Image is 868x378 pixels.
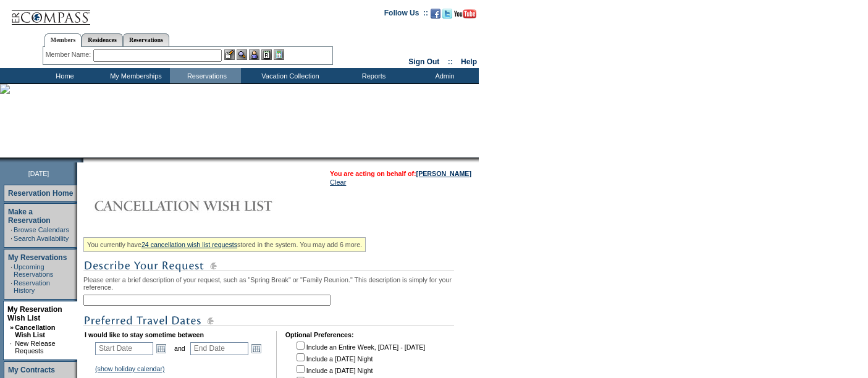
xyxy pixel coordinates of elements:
[170,68,241,83] td: Reservations
[172,340,187,357] td: and
[442,12,452,20] a: Follow us on Twitter
[416,170,471,177] a: [PERSON_NAME]
[11,279,12,294] td: ·
[237,49,247,60] img: View
[8,366,55,374] a: My Contracts
[154,342,168,355] a: Open the calendar popup.
[8,189,73,198] a: Reservation Home
[95,365,165,372] a: (show holiday calendar)
[249,49,259,60] img: Impersonate
[408,57,439,66] a: Sign Out
[10,324,14,331] b: »
[11,226,12,233] td: ·
[408,68,479,83] td: Admin
[431,9,440,19] img: Become our fan on Facebook
[274,49,284,60] img: b_calculator.gif
[384,7,428,22] td: Follow Us ::
[11,263,12,278] td: ·
[83,157,85,162] img: blank.gif
[83,237,366,252] div: You currently have stored in the system. You may add 6 more.
[85,331,204,338] b: I would like to stay sometime between
[8,208,51,225] a: Make a Reservation
[330,178,346,186] a: Clear
[285,331,354,338] b: Optional Preferences:
[14,263,53,278] a: Upcoming Reservations
[461,57,477,66] a: Help
[79,157,83,162] img: promoShadowLeftCorner.gif
[431,12,440,20] a: Become our fan on Facebook
[14,226,69,233] a: Browse Calendars
[190,342,248,355] input: Date format: M/D/Y. Shortcut keys: [T] for Today. [UP] or [.] for Next Day. [DOWN] or [,] for Pre...
[7,305,62,322] a: My Reservation Wish List
[261,49,272,60] img: Reservations
[11,235,12,242] td: ·
[141,241,237,248] a: 24 cancellation wish list requests
[123,33,169,46] a: Reservations
[99,68,170,83] td: My Memberships
[83,193,331,218] img: Cancellation Wish List
[15,340,55,355] a: New Release Requests
[28,68,99,83] td: Home
[14,279,50,294] a: Reservation History
[442,9,452,19] img: Follow us on Twitter
[15,324,55,338] a: Cancellation Wish List
[10,340,14,355] td: ·
[8,253,67,262] a: My Reservations
[241,68,337,83] td: Vacation Collection
[44,33,82,47] a: Members
[250,342,263,355] a: Open the calendar popup.
[448,57,453,66] span: ::
[337,68,408,83] td: Reports
[454,12,476,20] a: Subscribe to our YouTube Channel
[224,49,235,60] img: b_edit.gif
[454,9,476,19] img: Subscribe to our YouTube Channel
[82,33,123,46] a: Residences
[46,49,93,60] div: Member Name:
[95,342,153,355] input: Date format: M/D/Y. Shortcut keys: [T] for Today. [UP] or [.] for Next Day. [DOWN] or [,] for Pre...
[330,170,471,177] span: You are acting on behalf of:
[14,235,69,242] a: Search Availability
[28,170,49,177] span: [DATE]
